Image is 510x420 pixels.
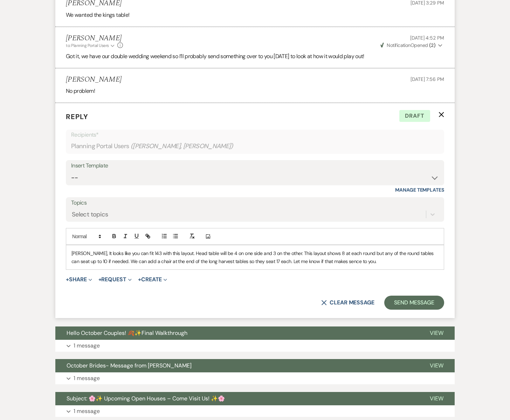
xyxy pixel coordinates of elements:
[71,139,439,153] div: Planning Portal Users
[55,372,455,384] button: 1 message
[55,326,419,340] button: Hello October Couples! 🍂✨Final Walkthrough
[66,87,444,96] p: No problem!
[98,277,102,282] span: +
[411,76,444,82] span: [DATE] 7:56 PM
[71,198,439,208] label: Topics
[321,300,374,305] button: Clear message
[387,42,410,48] span: Notification
[429,42,435,48] strong: ( 2 )
[71,161,439,171] div: Insert Template
[67,395,225,402] span: Subject: 🌸✨ Upcoming Open Houses – Come Visit Us! ✨🌸
[430,362,443,369] span: View
[384,296,444,310] button: Send Message
[419,392,455,405] button: View
[67,329,187,337] span: Hello October Couples! 🍂✨Final Walkthrough
[66,112,88,121] span: Reply
[419,359,455,372] button: View
[66,43,109,48] span: to: Planning Portal Users
[74,341,100,350] p: 1 message
[66,11,444,20] p: We wanted the kings table!
[67,362,192,369] span: October Brides- Message from [PERSON_NAME]
[66,42,116,49] button: to: Planning Portal Users
[98,277,132,282] button: Request
[74,407,100,416] p: 1 message
[395,187,444,193] a: Manage Templates
[379,42,444,49] button: NotificationOpened (2)
[410,35,444,41] span: [DATE] 4:52 PM
[74,374,100,383] p: 1 message
[419,326,455,340] button: View
[430,395,443,402] span: View
[55,340,455,352] button: 1 message
[131,142,234,151] span: ( [PERSON_NAME], [PERSON_NAME] )
[72,210,108,219] div: Select topics
[71,249,439,265] p: [PERSON_NAME], It looks like you can fit 143 with this layout. Head table will be 4 on one side a...
[66,52,444,61] p: Got it, we have our double wedding weekend so I’ll probably send something over to you [DATE] to ...
[138,277,167,282] button: Create
[55,405,455,417] button: 1 message
[138,277,141,282] span: +
[380,42,435,48] span: Opened
[66,34,123,43] h5: [PERSON_NAME]
[66,277,69,282] span: +
[55,392,419,405] button: Subject: 🌸✨ Upcoming Open Houses – Come Visit Us! ✨🌸
[66,277,92,282] button: Share
[430,329,443,337] span: View
[55,359,419,372] button: October Brides- Message from [PERSON_NAME]
[66,75,122,84] h5: [PERSON_NAME]
[399,110,430,122] span: Draft
[71,130,439,139] p: Recipients*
